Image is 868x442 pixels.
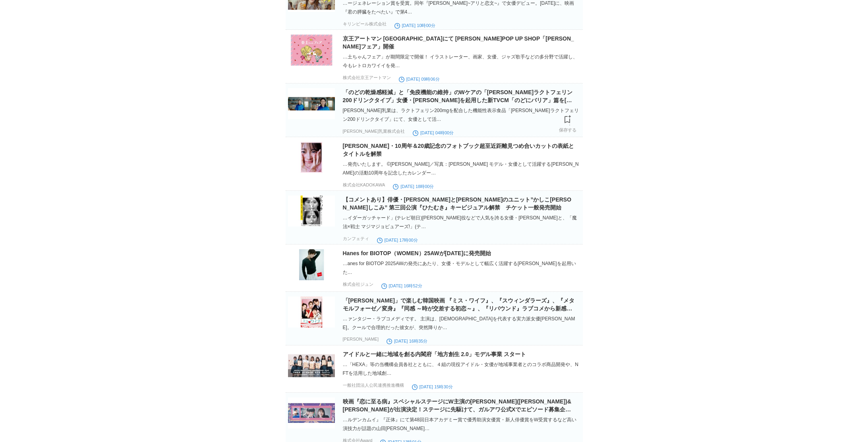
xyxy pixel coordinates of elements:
[288,297,335,328] img: 64643-2057-6c502708d23fd423e8b17e9690d953ee-1536x2184.jpg
[343,196,572,211] a: 【コメントあり】俳優・[PERSON_NAME]と[PERSON_NAME]のユニット”かしこ[PERSON_NAME]しこみ” 第三回公演『ひたむき』キービジュアル解禁 チケット一般発売開始
[288,249,335,280] img: 6099-1239-37e52685c57f201a5f51739880634205-1080x1350.jpg
[343,89,574,111] a: 「のどの乾燥感軽減」と「免疫機能の維持」のWケアの「[PERSON_NAME]ラクトフェリン200ドリンクタイプ」女優・[PERSON_NAME]を起用した新TVCM「のどにバリア」篇を[DAT...
[343,160,581,177] div: …発売いたします。 ©[PERSON_NAME]／写真：[PERSON_NAME] モデル・女優として活躍する[PERSON_NAME]の活動10周年を記念したカレンダー…
[343,35,574,50] a: 京王アートマン [GEOGRAPHIC_DATA]にて [PERSON_NAME]POP UP SHOP「[PERSON_NAME]フェア」開催
[343,297,574,320] a: 「[PERSON_NAME]」で楽しむ韓国映画 『ミス・ワイフ』、『スウィンダラーズ』、『メタモルフォーゼ／変身』『同感 ～時が交差する初恋～』、『リバウンド』ラブコメから新感覚ホラーまで厳選5...
[343,75,391,81] p: 株式会社京王アートマン
[343,250,491,256] a: Hanes for BIOTOP（WOMEN）25AWが[DATE]に発売開始
[343,128,405,134] p: [PERSON_NAME]乳業株式会社
[288,397,335,428] img: 22741-80-c044c62d9e5396bf6e7c8086d21d9bf4-2395x997.png
[412,384,453,389] time: [DATE] 15時30分
[343,182,385,188] p: 株式会社KADOKAWA
[288,88,335,119] img: 21580-1347-482e32938380982dd1f3e49e38e8701d-2246x631.jpg
[559,113,576,133] a: 保存する
[288,196,335,227] img: 13972-3331-d58f00a167e18996ec217c7dcc324375-1910x2700.jpg
[343,382,404,388] p: 一般社団法人公民連携推進機構
[399,77,440,81] time: [DATE] 09時06分
[343,106,581,124] div: [PERSON_NAME]乳業は、ラクトフェリン200mgを配合した機能性表示食品「[PERSON_NAME]ラクトフェリン200ドリンクタイプ」にて、女優として活…
[343,398,572,421] a: 映画『恋に至る病』スペシャルステージにW主演の[PERSON_NAME]([PERSON_NAME])&[PERSON_NAME]が出演決定！ステージに先駆けて、ガルアワ公式Xでエピソード募集企...
[288,142,335,173] img: 7006-17867-6c9fd909e2097601eb93dd6faf69b7ee-1240x1764.jpg
[288,35,335,66] img: 155796-64-6fbf5ee5bf9378ada3246edcea9e8693-2560x1920.jpg
[343,360,581,378] div: …「HEXA」等の当機構会員各社とともに、４組の現役アイドル・女優が地域事業者とのコラボ商品開発や、NFTを活用した地域創…
[343,314,581,332] div: …ァンタジー・ラブコメディです。 主演は、[DEMOGRAPHIC_DATA]を代表する実力派女優[PERSON_NAME]。クールで合理的だった彼女が、突然降りか…
[413,130,454,135] time: [DATE] 04時00分
[343,213,581,231] div: …イダーガッチャード」(テレビ朝日)[PERSON_NAME]役などで人気を誇る女優・[PERSON_NAME]と、「魔法×戦士 マジマジョピュアーズ!」(テ…
[343,52,581,70] div: …土ちゃんフェア」が期間限定で開催！ イラストレーター、画家、女優、ジャズ歌手などの多分野で活躍し、今もレトロカワイイを発…
[343,259,581,277] div: …anes for BIOTOP 2025AWの発売にあたり、女優・モデルとして幅広く活躍する[PERSON_NAME]を起用いた…
[288,350,335,381] img: 122150-21-730f0f4b2b6c23079c7461fcad5515fa-1948x942.jpg
[343,21,387,27] p: キリンビール株式会社
[393,184,434,189] time: [DATE] 18時00分
[387,339,427,343] time: [DATE] 16時35分
[343,351,526,357] a: アイドルと一緒に地域を創る内閣府「地方創生 2.0」モデル事業 スタート
[343,236,369,242] p: カンフェティ
[343,415,581,433] div: …ルデンカムイ』『正体』にて第48回日本アカデミー賞で優秀助演女優賞・新人俳優賞をW受賞するなど高い演技力が話題の⼭⽥[PERSON_NAME]…
[394,23,435,28] time: [DATE] 10時00分
[377,238,418,242] time: [DATE] 17時00分
[343,143,574,157] a: [PERSON_NAME]・10周年＆20歳記念のフォトブック超至近距離見つめ合いカットの表紙とタイトルを解禁
[381,283,422,288] time: [DATE] 16時52分
[343,281,373,287] p: 株式会社ジュン
[343,337,379,341] p: [PERSON_NAME]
